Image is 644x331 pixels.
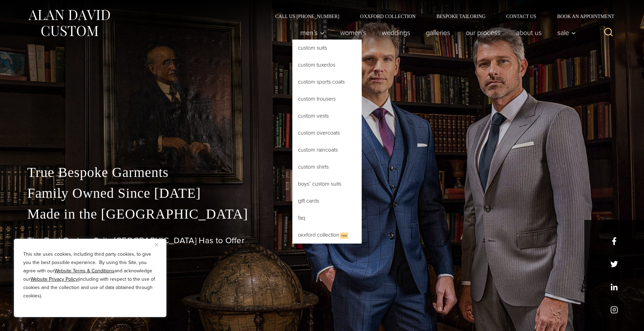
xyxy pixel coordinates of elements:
[292,210,362,226] a: FAQ
[350,14,426,19] a: Oxxford Collection
[508,26,549,40] a: About Us
[292,74,362,90] a: Custom Sports Coats
[292,108,362,124] a: Custom Vests
[155,243,158,246] img: Close
[27,162,617,224] p: True Bespoke Garments Family Owned Since [DATE] Made in the [GEOGRAPHIC_DATA]
[292,26,579,40] nav: Primary Navigation
[426,14,496,19] a: Bespoke Tailoring
[27,236,617,246] h1: The Best Custom Suits [GEOGRAPHIC_DATA] Has to Offer
[27,8,111,39] img: Alan David Custom
[292,176,362,192] a: Boys’ Custom Suits
[557,29,576,36] span: Sale
[265,14,617,19] nav: Secondary Navigation
[547,14,617,19] a: Book an Appointment
[292,193,362,209] a: Gift Cards
[54,267,114,274] a: Website Terms & Conditions
[332,26,374,40] a: Women’s
[292,91,362,107] a: Custom Trousers
[300,29,325,36] span: Men’s
[292,227,362,244] a: Oxxford CollectionNew
[600,24,617,41] button: View Search Form
[458,26,508,40] a: Our Process
[496,14,547,19] a: Contact Us
[292,57,362,73] a: Custom Tuxedos
[340,232,348,239] span: New
[292,40,362,56] a: Custom Suits
[265,14,350,19] a: Call Us [PHONE_NUMBER]
[31,275,78,283] a: Website Privacy Policy
[374,26,418,40] a: weddings
[155,240,163,249] button: Close
[292,142,362,158] a: Custom Raincoats
[292,125,362,141] a: Custom Overcoats
[292,159,362,175] a: Custom Shirts
[23,250,157,300] p: This site uses cookies, including third party cookies, to give you the best possible experience. ...
[418,26,458,40] a: Galleries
